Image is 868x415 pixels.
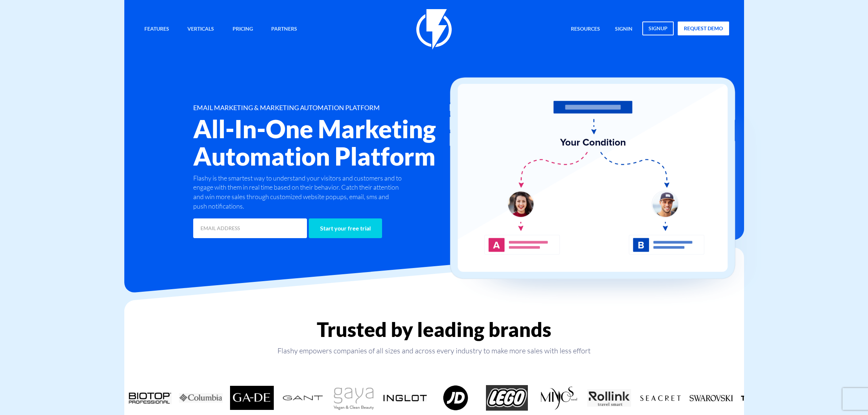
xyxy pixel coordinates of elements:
div: 9 / 18 [482,385,533,411]
div: 4 / 18 [226,385,277,411]
div: 7 / 18 [379,385,431,411]
a: signin [610,22,638,37]
a: Resources [565,22,606,37]
div: 3 / 18 [175,385,226,411]
a: request demo [678,22,729,35]
input: EMAIL ADDRESS [193,218,307,238]
h1: EMAIL MARKETING & MARKETING AUTOMATION PLATFORM [193,104,478,112]
input: Start your free trial [309,218,382,238]
div: 11 / 18 [584,385,635,411]
h2: Trusted by leading brands [124,318,744,341]
a: Features [139,22,175,37]
h2: All-In-One Marketing Automation Platform [193,115,478,170]
div: 5 / 18 [277,385,328,411]
div: 10 / 18 [533,385,584,411]
div: 14 / 18 [737,385,788,411]
div: 12 / 18 [635,385,686,411]
a: Verticals [182,22,219,37]
div: 13 / 18 [686,385,737,411]
a: Pricing [227,22,258,37]
div: 8 / 18 [431,385,482,411]
a: Partners [266,22,303,37]
div: 2 / 18 [124,385,175,411]
div: 6 / 18 [328,385,379,411]
p: Flashy is the smartest way to understand your visitors and customers and to engage with them in r... [193,174,404,211]
p: Flashy empowers companies of all sizes and across every industry to make more sales with less effort [124,346,744,356]
a: signup [642,22,674,35]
